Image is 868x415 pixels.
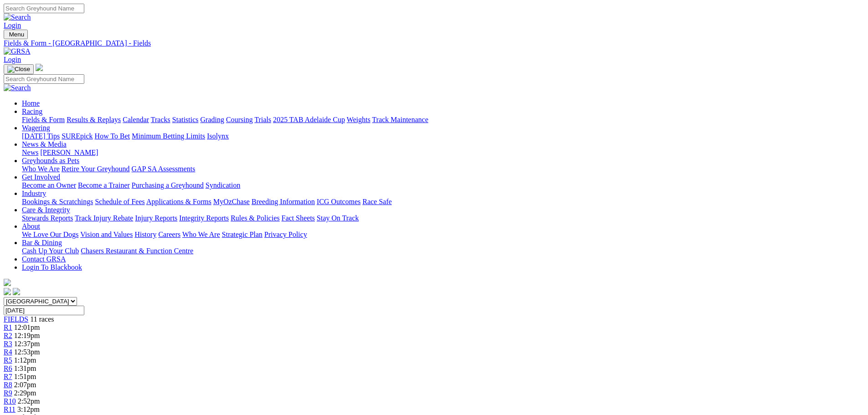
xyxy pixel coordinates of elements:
[22,181,864,190] div: Get Involved
[13,288,20,295] img: twitter.svg
[22,108,42,115] a: Racing
[22,247,864,255] div: Bar & Dining
[22,247,79,255] a: Cash Up Your Club
[22,222,40,230] a: About
[22,239,62,246] a: Bar & Dining
[14,323,40,331] span: 12:01pm
[22,198,864,206] div: Industry
[282,214,315,222] a: Fact Sheets
[22,149,38,156] a: News
[132,165,195,173] a: GAP SA Assessments
[132,132,205,140] a: Minimum Betting Limits
[22,206,70,214] a: Care & Integrity
[75,214,133,222] a: Track Injury Rebate
[4,381,12,389] a: R8
[4,373,12,380] a: R7
[22,173,60,181] a: Get Involved
[14,381,36,389] span: 2:07pm
[22,99,40,107] a: Home
[22,124,50,132] a: Wagering
[30,315,54,323] span: 11 races
[14,340,40,348] span: 12:37pm
[95,132,130,140] a: How To Bet
[179,214,229,222] a: Integrity Reports
[4,389,12,397] span: R9
[14,348,40,356] span: 12:53pm
[362,198,391,205] a: Race Safe
[22,116,864,124] div: Racing
[14,389,36,397] span: 2:29pm
[22,165,864,173] div: Greyhounds as Pets
[4,340,12,348] a: R3
[22,231,78,238] a: We Love Our Dogs
[182,231,220,238] a: Who We Are
[158,231,180,238] a: Careers
[151,116,170,123] a: Tracks
[4,315,28,323] a: FIELDS
[4,405,15,413] a: R11
[22,231,864,239] div: About
[146,198,211,205] a: Applications & Forms
[4,74,84,84] input: Search
[135,214,177,222] a: Injury Reports
[14,364,36,372] span: 1:31pm
[4,279,11,286] img: logo-grsa-white.png
[4,332,12,339] a: R2
[22,190,46,197] a: Industry
[4,288,11,295] img: facebook.svg
[317,198,360,205] a: ICG Outcomes
[4,364,12,372] a: R6
[36,64,43,71] img: logo-grsa-white.png
[317,214,359,222] a: Stay On Track
[17,405,40,413] span: 3:12pm
[4,64,34,74] button: Toggle navigation
[132,181,204,189] a: Purchasing a Greyhound
[4,4,84,13] input: Search
[22,149,864,157] div: News & Media
[4,306,84,315] input: Select date
[62,165,130,173] a: Retire Your Greyhound
[123,116,149,123] a: Calendar
[22,132,864,140] div: Wagering
[205,181,240,189] a: Syndication
[4,13,31,21] img: Search
[22,214,73,222] a: Stewards Reports
[22,181,76,189] a: Become an Owner
[372,116,428,123] a: Track Maintenance
[347,116,370,123] a: Weights
[254,116,271,123] a: Trials
[9,31,24,38] span: Menu
[207,132,229,140] a: Isolynx
[134,231,156,238] a: History
[231,214,280,222] a: Rules & Policies
[14,332,40,339] span: 12:19pm
[4,356,12,364] span: R5
[4,47,31,56] img: GRSA
[4,56,21,63] a: Login
[22,263,82,271] a: Login To Blackbook
[22,214,864,222] div: Care & Integrity
[4,21,21,29] a: Login
[4,397,16,405] a: R10
[4,323,12,331] a: R1
[22,198,93,205] a: Bookings & Scratchings
[22,165,60,173] a: Who We Are
[81,247,193,255] a: Chasers Restaurant & Function Centre
[22,140,67,148] a: News & Media
[62,132,92,140] a: SUREpick
[4,39,864,47] a: Fields & Form - [GEOGRAPHIC_DATA] - Fields
[264,231,307,238] a: Privacy Policy
[22,116,65,123] a: Fields & Form
[78,181,130,189] a: Become a Trainer
[222,231,262,238] a: Strategic Plan
[22,255,66,263] a: Contact GRSA
[4,348,12,356] a: R4
[40,149,98,156] a: [PERSON_NAME]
